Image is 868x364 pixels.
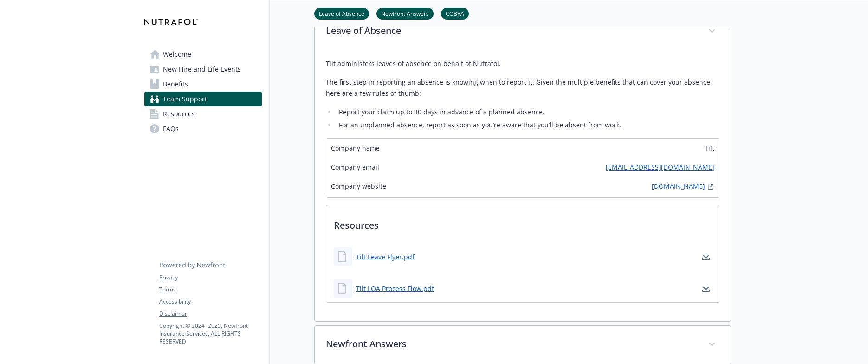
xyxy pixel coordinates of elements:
a: Tilt Leave Flyer.pdf [356,252,415,262]
a: download document [700,251,712,262]
span: Resources [163,106,195,121]
li: For an unplanned absence, report as soon as you’re aware that you’ll be absent from work. [336,119,719,131]
a: Leave of Absence [314,9,369,18]
p: Tilt administers leaves of absence on behalf of Nutrafol. [326,58,719,69]
a: Accessibility [159,298,261,306]
span: Tilt [705,143,714,153]
div: Leave of Absence [315,51,731,321]
span: Company name [331,143,380,153]
a: [DOMAIN_NAME] [652,181,705,192]
a: Disclaimer [159,310,261,318]
span: Benefits [163,77,188,92]
span: Company website [331,181,386,192]
a: Benefits [144,77,262,92]
p: Newfront Answers [326,337,697,351]
p: The first step in reporting an absence is knowing when to report it. Given the multiple benefits ... [326,77,719,99]
li: Report your claim up to 30 days in advance of a planned absence. [336,106,719,118]
a: Tilt LOA Process Flow.pdf [356,284,434,293]
a: Newfront Answers [376,9,434,18]
a: external [705,181,716,192]
div: Leave of Absence [315,13,731,51]
a: Resources [144,106,262,121]
span: New Hire and Life Events [163,62,241,77]
a: Welcome [144,47,262,62]
span: Team Support [163,92,207,106]
a: New Hire and Life Events [144,62,262,77]
a: COBRA [441,9,469,18]
a: download document [700,283,712,294]
span: FAQs [163,121,179,136]
a: Terms [159,285,261,294]
a: FAQs [144,121,262,136]
div: Newfront Answers [315,326,731,364]
span: Company email [331,162,379,172]
p: Leave of Absence [326,24,697,38]
p: Copyright © 2024 - 2025 , Newfront Insurance Services, ALL RIGHTS RESERVED [159,322,261,345]
a: Team Support [144,92,262,106]
p: Resources [326,205,719,240]
a: Privacy [159,273,261,282]
span: Welcome [163,47,191,62]
a: [EMAIL_ADDRESS][DOMAIN_NAME] [606,162,714,172]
